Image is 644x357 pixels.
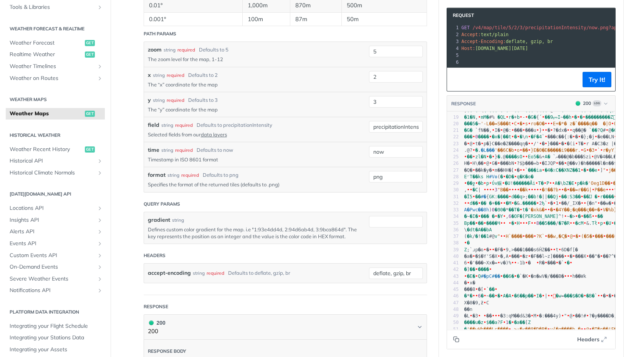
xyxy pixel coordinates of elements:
div: string [153,97,165,104]
span: r� [508,115,514,120]
span: \u1b [464,154,467,159]
span: � [475,148,478,153]
a: Locations APIShow subpages for Locations API [6,203,105,214]
span: ���� [478,134,489,139]
span: [DOMAIN_NAME][DATE] [475,46,528,51]
span: \u11 [545,121,547,126]
a: Notifications APIShow subpages for Notifications API [6,285,105,296]
span: Host: [462,46,475,51]
button: 200 200200 [148,319,423,336]
label: y [148,96,151,104]
span: �G� [528,115,536,120]
span: \u12 [571,115,574,120]
span: Historical Climate Normals [10,169,95,177]
div: 22 [447,134,459,140]
span: \u5 [517,121,520,126]
span: \u1 [528,141,531,146]
button: Show subpages for Tools & Libraries [97,4,103,10]
span: �4�٪C��XNZ��1 [545,168,581,173]
span: ( [464,174,534,179]
span: ´ [539,115,542,120]
span: Eo5� [528,154,539,159]
span: ��h [563,115,571,120]
span: �QL [497,115,506,120]
div: 200 [148,319,166,327]
span: \u2 [472,134,475,139]
div: 3 [447,38,460,45]
span: \u16 [591,154,594,159]
span: Weather on Routes [10,75,95,82]
h2: Historical Weather [6,132,105,139]
span: text/plain [481,32,508,37]
span: Realtime Weather [10,51,83,58]
span: \ub [606,128,608,133]
span: \u4 [517,134,520,139]
span: \u1c [520,168,522,173]
span: \u0 [483,181,486,186]
span: \u14 [464,181,467,186]
button: Show subpages for Alerts API [97,229,103,235]
div: 2 [447,31,460,38]
span: 0 [475,134,478,139]
span: \u16 [511,134,514,139]
span: �U [505,181,510,186]
div: string [161,122,173,129]
span: \u1 [489,181,492,186]
span: �D� [506,174,514,179]
a: Weather Mapsget [6,108,105,120]
span: Weather Recent History [10,146,83,153]
label: gradient [148,216,170,224]
a: Insights APIShow subpages for Insights API [6,214,105,226]
div: Defaults to 3 [188,96,218,104]
span: \u6 [522,154,525,159]
span: Events API [10,240,95,247]
span: \u3 [522,168,525,173]
span: \u1d [514,174,517,179]
span: � [520,134,522,139]
span: \u15 [492,168,495,173]
div: 26 [447,160,459,167]
span: ? [597,128,600,133]
a: Integrating your Flight Schedule [6,320,105,332]
span: � [497,154,500,159]
span: Integrating your Assets [10,346,103,354]
span: \u8 [611,121,614,126]
a: Weather on RoutesShow subpages for Weather on Routes [6,73,105,84]
p: The zoom level for the map, 1-12 [148,56,358,63]
div: 24 [447,147,459,154]
span: @ [503,154,506,159]
span: \u0 [492,128,495,133]
span: \u0 [478,115,481,120]
span: \u16 [542,115,545,120]
span: \u7 [577,115,580,120]
span: \u6 [567,128,570,133]
span: \ub [545,134,547,139]
span: H [486,174,489,179]
span: \u18 [500,128,503,133]
span: ��e [589,168,598,173]
td: 100m [243,12,290,26]
span: \u0 [536,128,539,133]
span: A� [545,154,550,159]
div: 6 [447,59,460,66]
label: field [148,121,159,129]
p: The “x” coordinate for the map [148,81,358,88]
p: The “y” coordinate for the map [148,106,358,113]
div: Defaults to 2 [188,71,218,79]
span: `fN��, I� @�: ��� ���u } � ?�dx� q��@� ` [475,128,592,133]
span: Q [600,128,603,133]
span: ~ [478,121,481,126]
span: % [492,115,495,120]
label: x [148,71,151,79]
span: \u0 [581,148,583,153]
span: q�K�o� [517,174,533,179]
label: accept-encoding [148,267,191,279]
span: \u0 [475,181,478,186]
span: ��� [464,134,473,139]
span: ���������Zܽ [585,115,616,120]
button: Show subpages for Notifications API [97,287,103,294]
span: \ue [514,161,517,166]
span: \u18 [467,141,470,146]
span: #Vɵ [489,174,498,179]
div: required [175,147,193,154]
